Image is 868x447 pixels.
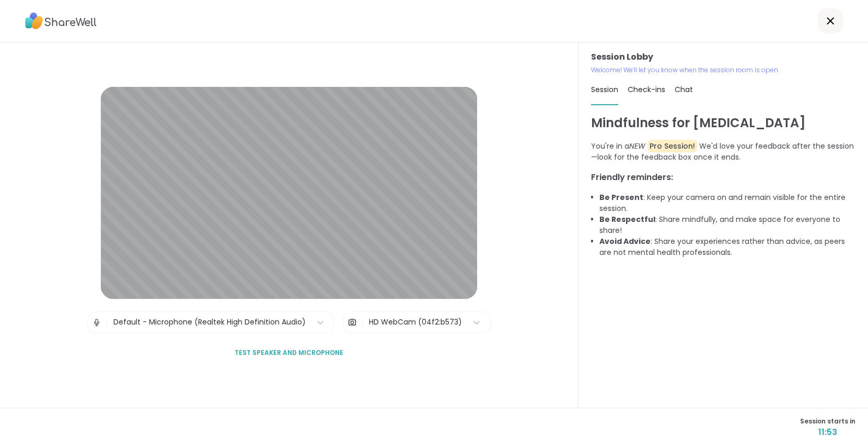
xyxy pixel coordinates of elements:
span: Pro Session! [647,140,697,152]
h3: Friendly reminders: [591,171,855,184]
img: Camera [348,312,357,333]
b: Be Respectful [599,214,655,225]
button: Test speaker and microphone [230,342,348,364]
b: Avoid Advice [599,236,651,247]
p: You're in a We'd love your feedback after the session—look for the feedback box once it ends. [591,141,855,163]
li: : Keep your camera on and remain visible for the entire session. [599,192,855,214]
span: Session starts in [800,417,855,426]
p: Welcome! We’ll let you know when the session room is open. [591,65,855,75]
div: HD WebCam (04f2:b573) [369,317,462,328]
span: Session [591,84,618,95]
img: Microphone [92,312,101,333]
h3: Session Lobby [591,51,855,63]
span: 11:53 [800,426,855,439]
span: | [106,312,108,333]
h1: Mindfulness for [MEDICAL_DATA] [591,114,855,132]
li: : Share your experiences rather than advice, as peers are not mental health professionals. [599,236,855,258]
li: : Share mindfully, and make space for everyone to share! [599,214,855,236]
div: Default - Microphone (Realtek High Definition Audio) [113,317,306,328]
span: Test speaker and microphone [235,348,343,357]
i: NEW [629,141,645,151]
span: Chat [675,84,693,95]
b: Be Present [599,192,643,203]
span: | [361,312,364,333]
img: ShareWell Logo [25,9,97,33]
span: Check-ins [628,84,665,95]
